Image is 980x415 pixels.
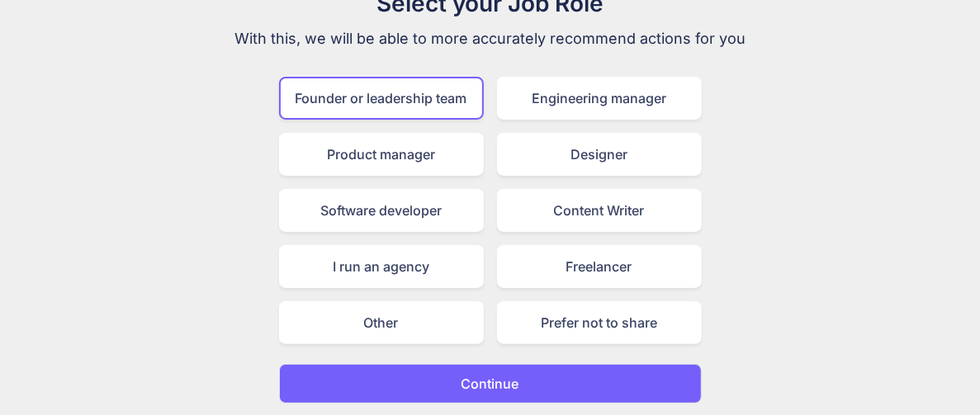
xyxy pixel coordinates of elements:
[497,245,702,288] div: Freelancer
[462,374,519,394] p: Continue
[279,245,484,288] div: I run an agency
[497,301,702,344] div: Prefer not to share
[497,133,702,176] div: Designer
[497,77,702,120] div: Engineering manager
[279,77,484,120] div: Founder or leadership team
[213,27,768,50] p: With this, we will be able to more accurately recommend actions for you
[279,133,484,176] div: Product manager
[279,301,484,344] div: Other
[279,364,702,403] button: Continue
[279,189,484,232] div: Software developer
[497,189,702,232] div: Content Writer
